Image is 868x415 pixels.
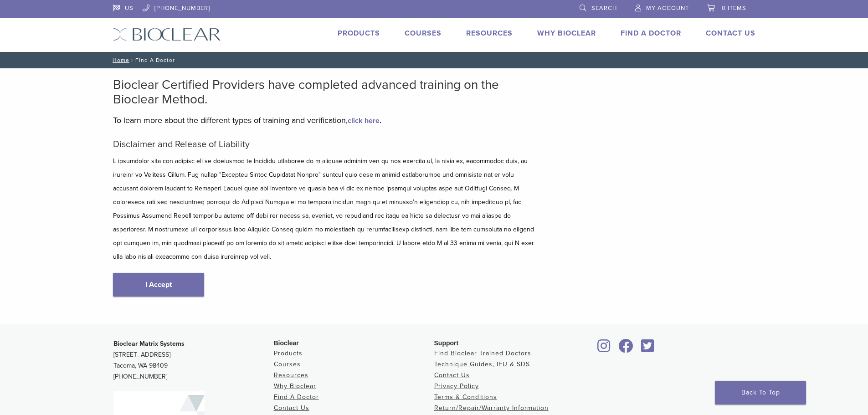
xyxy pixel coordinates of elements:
h2: Bioclear Certified Providers have completed advanced training on the Bioclear Method. [113,77,537,107]
a: Resources [274,371,308,379]
p: L ipsumdolor sita con adipisc eli se doeiusmod te Incididu utlaboree do m aliquae adminim ven qu ... [113,154,537,264]
a: Bioclear [616,344,637,354]
a: Privacy Policy [434,382,479,390]
a: Products [338,29,380,38]
a: Courses [274,360,301,368]
a: I Accept [113,273,204,297]
h5: Disclaimer and Release of Liability [113,139,537,150]
a: Find A Doctor [621,29,681,38]
p: [STREET_ADDRESS] Tacoma, WA 98409 [PHONE_NUMBER] [113,338,274,382]
a: Return/Repair/Warranty Information [434,404,549,412]
a: Contact Us [706,29,755,38]
span: Bioclear [274,339,299,347]
a: Contact Us [274,404,309,412]
a: Why Bioclear [537,29,596,38]
a: Bioclear [638,344,657,354]
p: To learn more about the different types of training and verification, . [113,113,537,127]
a: Find Bioclear Trained Doctors [434,349,531,357]
a: Contact Us [434,371,470,379]
a: Home [110,57,129,63]
nav: Find A Doctor [106,52,762,68]
a: click here [348,116,380,125]
span: My Account [646,5,689,12]
a: Technique Guides, IFU & SDS [434,360,530,368]
span: 0 items [722,5,746,12]
a: Find A Doctor [274,393,319,401]
strong: Bioclear Matrix Systems [113,340,185,348]
span: Search [591,5,617,12]
a: Courses [405,29,442,38]
a: Products [274,349,303,357]
a: Bioclear [595,344,614,354]
a: Terms & Conditions [434,393,497,401]
a: Back To Top [715,381,806,405]
span: Support [434,339,459,347]
img: Bioclear [113,28,221,41]
a: Resources [466,29,513,38]
a: Why Bioclear [274,382,316,390]
span: / [129,58,135,62]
